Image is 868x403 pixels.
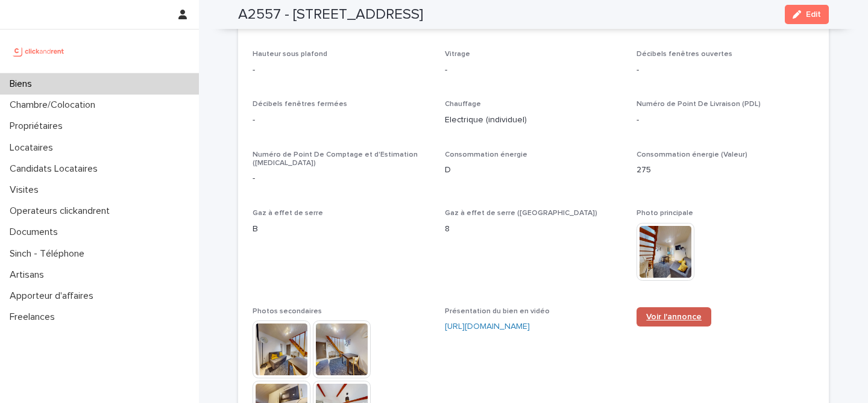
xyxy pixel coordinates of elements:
a: [URL][DOMAIN_NAME] [445,322,530,331]
span: Consommation énergie [445,151,527,158]
p: B [253,223,430,236]
p: Sinch - Téléphone [5,248,94,260]
p: Electrique (individuel) [445,114,623,127]
span: Gaz à effet de serre [253,210,323,217]
p: Artisans [5,269,54,281]
span: Vitrage [445,51,470,58]
p: Biens [5,78,42,90]
p: Propriétaires [5,120,72,132]
p: - [445,64,623,77]
p: Candidats Locataires [5,163,107,175]
img: UCB0brd3T0yccxBKYDjQ [10,39,68,63]
span: Chauffage [445,101,481,108]
span: Photos secondaires [253,308,322,315]
p: - [253,114,430,127]
p: Operateurs clickandrent [5,205,119,217]
button: Edit [785,5,829,24]
span: Voir l'annonce [646,313,702,321]
p: 8 [445,223,623,236]
p: Documents [5,226,68,238]
p: Visites [5,184,48,196]
span: Décibels fenêtres ouvertes [637,51,732,58]
span: Numéro de Point De Comptage et d'Estimation ([MEDICAL_DATA]) [253,151,418,167]
p: - [637,114,814,127]
p: - [253,172,430,185]
p: Locataires [5,142,63,154]
p: - [253,64,430,77]
a: Voir l'annonce [637,307,711,326]
p: Chambre/Colocation [5,99,105,111]
p: D [445,164,623,177]
p: 275 [637,164,814,177]
span: Hauteur sous plafond [253,51,327,58]
span: Présentation du bien en vidéo [445,308,550,315]
span: Consommation énergie (Valeur) [637,151,747,158]
h2: A2557 - [STREET_ADDRESS] [238,6,423,23]
span: Numéro de Point De Livraison (PDL) [637,101,761,108]
span: Photo principale [637,210,693,217]
p: Freelances [5,311,64,323]
span: Décibels fenêtres fermées [253,101,347,108]
p: Apporteur d'affaires [5,290,103,302]
p: - [637,64,814,77]
span: Edit [806,10,821,19]
span: Gaz à effet de serre ([GEOGRAPHIC_DATA]) [445,210,597,217]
